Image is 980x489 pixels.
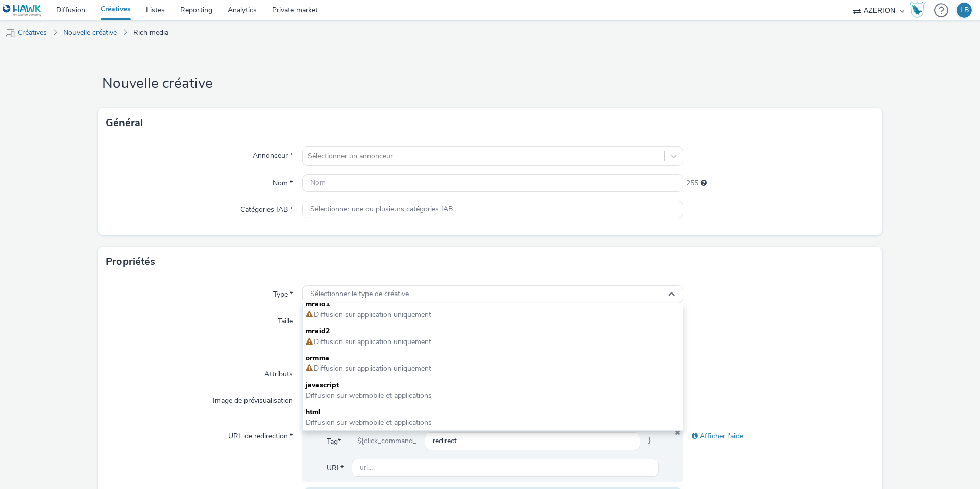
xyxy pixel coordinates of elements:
[306,407,680,418] span: html
[209,392,297,406] label: Image de prévisualisation
[98,74,882,93] h1: Nouvelle créative
[310,290,413,299] span: Sélectionner le type de créative...
[306,380,680,390] span: javascript
[910,2,929,18] a: Hawk Academy
[3,4,42,17] img: undefined Logo
[910,2,925,18] img: Hawk Academy
[269,285,297,300] label: Type *
[640,432,659,451] span: }
[683,427,874,446] div: Afficher l'aide
[306,353,680,363] span: ormma
[274,312,297,326] label: Taille
[306,326,680,336] span: mraid2
[349,432,425,451] div: ${click_command_
[313,363,431,373] span: Diffusion sur application uniquement
[224,427,297,442] label: URL de redirection *
[268,174,297,188] label: Nom *
[310,205,457,214] span: Sélectionner une ou plusieurs catégories IAB...
[106,254,155,270] h3: Propriétés
[306,299,680,309] span: mraid1
[128,20,174,45] a: Rich media
[106,115,143,131] h3: Général
[313,337,431,347] span: Diffusion sur application uniquement
[960,3,969,18] div: LB
[5,28,15,38] img: mobile
[701,178,707,188] div: 255 caractères maximum
[58,20,122,45] a: Nouvelle créative
[302,174,683,192] input: Nom
[249,146,297,161] label: Annonceur *
[260,365,297,379] label: Attributs
[313,310,431,320] span: Diffusion sur application uniquement
[306,390,432,400] span: Diffusion sur webmobile et applications
[686,178,698,188] span: 255
[306,418,432,427] span: Diffusion sur webmobile et applications
[236,201,297,215] label: Catégories IAB *
[352,459,659,477] input: url...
